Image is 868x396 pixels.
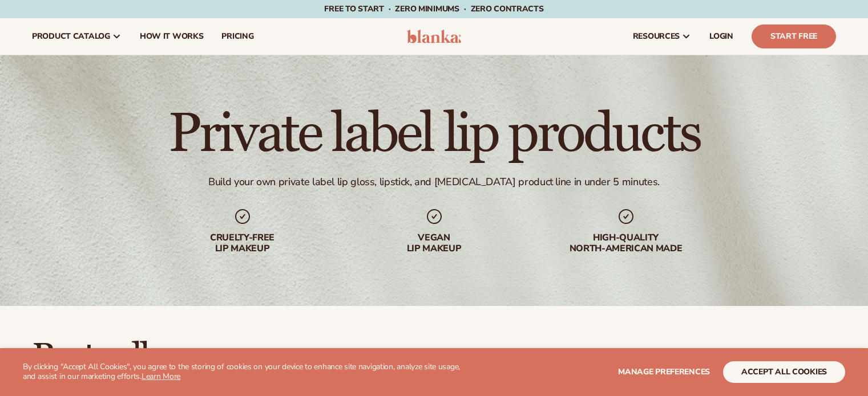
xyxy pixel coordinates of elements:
[212,18,263,55] a: pricing
[723,361,845,383] button: accept all cookies
[361,232,507,254] div: Vegan lip makeup
[169,232,316,254] div: Cruelty-free lip makeup
[131,18,213,55] a: How It Works
[324,3,543,14] span: Free to start · ZERO minimums · ZERO contracts
[23,18,131,55] a: product catalog
[32,32,110,41] span: product catalog
[407,30,461,43] img: logo
[700,18,742,55] a: LOGIN
[618,361,710,383] button: Manage preferences
[140,32,204,41] span: How It Works
[709,32,733,41] span: LOGIN
[633,32,680,41] span: resources
[752,25,836,48] a: Start Free
[208,175,660,189] div: Build your own private label lip gloss, lipstick, and [MEDICAL_DATA] product line in under 5 minu...
[221,32,253,41] span: pricing
[23,362,473,382] p: By clicking "Accept All Cookies", you agree to the storing of cookies on your device to enhance s...
[168,107,700,162] h1: Private label lip products
[32,338,476,376] h2: Best sellers
[142,371,180,382] a: Learn More
[553,232,699,254] div: High-quality North-american made
[624,18,700,55] a: resources
[618,366,710,377] span: Manage preferences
